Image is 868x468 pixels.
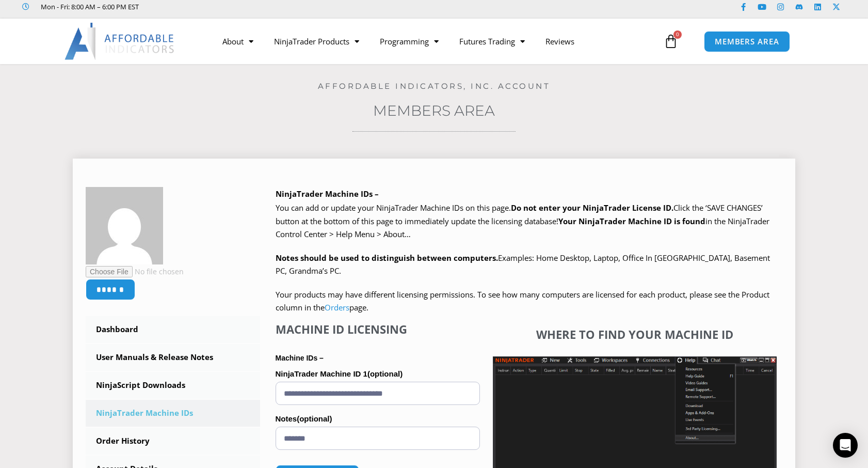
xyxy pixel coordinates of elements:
[276,354,324,362] strong: Machine IDs –
[86,187,163,264] img: 68d544741eaeca62496f7877a72a79563a3c018acc7a62430c104d7069bc94a3
[367,369,403,378] span: (optional)
[212,29,661,53] nav: Menu
[369,29,449,53] a: Programming
[153,2,308,12] iframe: Customer reviews powered by Trustpilot
[648,26,694,56] a: 0
[318,81,551,91] a: Affordable Indicators, Inc. Account
[276,322,480,336] h4: Machine ID Licensing
[276,411,480,427] label: Notes
[276,366,480,382] label: NinjaTrader Machine ID 1
[833,433,858,458] div: Open Intercom Messenger
[325,302,349,313] a: Orders
[276,253,770,276] span: Examples: Home Desktop, Laptop, Office In [GEOGRAPHIC_DATA], Basement PC, Grandma’s PC.
[86,372,260,399] a: NinjaScript Downloads
[297,414,332,423] span: (optional)
[264,29,369,53] a: NinjaTrader Products
[493,327,777,341] h4: Where to find your Machine ID
[65,23,175,60] img: LogoAI | Affordable Indicators – NinjaTrader
[535,29,585,53] a: Reviews
[704,31,790,52] a: MEMBERS AREA
[373,102,495,119] a: Members Area
[86,316,260,343] a: Dashboard
[86,428,260,455] a: Order History
[449,29,535,53] a: Futures Trading
[212,29,264,53] a: About
[715,38,779,45] span: MEMBERS AREA
[558,216,705,226] strong: Your NinjaTrader Machine ID is found
[511,202,673,213] b: Do not enter your NinjaTrader License ID.
[38,1,139,13] span: Mon - Fri: 8:00 AM – 6:00 PM EST
[276,289,769,313] span: Your products may have different licensing permissions. To see how many computers are licensed fo...
[86,344,260,371] a: User Manuals & Release Notes
[276,189,379,199] b: NinjaTrader Machine IDs –
[276,253,498,263] strong: Notes should be used to distinguish between computers.
[673,30,682,39] span: 0
[276,202,511,213] span: You can add or update your NinjaTrader Machine IDs on this page.
[86,400,260,427] a: NinjaTrader Machine IDs
[276,202,769,239] span: Click the ‘SAVE CHANGES’ button at the bottom of this page to immediately update the licensing da...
